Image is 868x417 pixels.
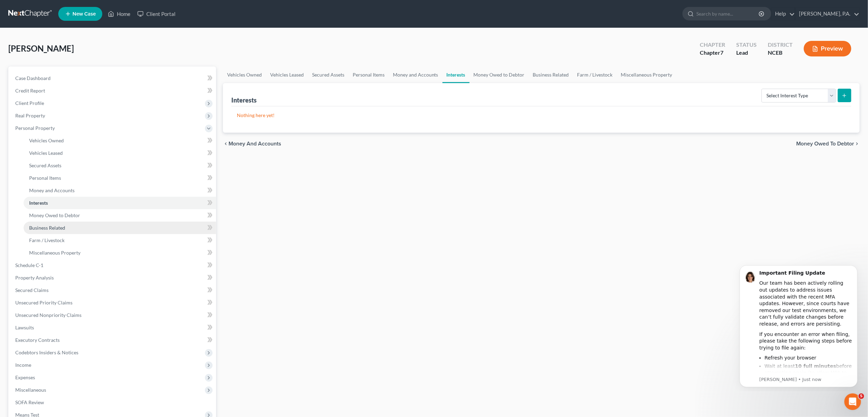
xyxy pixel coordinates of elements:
span: Vehicles Leased [29,150,63,156]
button: Preview [804,41,851,56]
span: Farm / Livestock [29,237,65,243]
button: chevron_left Money and Accounts [223,141,281,147]
span: Unsecured Priority Claims [15,300,72,305]
span: Secured Assets [29,162,61,168]
div: Chapter [700,41,725,49]
a: Vehicles Owned [223,66,266,83]
a: Executory Contracts [10,334,216,346]
span: Property Analysis [15,275,54,281]
span: Executory Contracts [15,337,60,343]
a: Client Portal [134,8,179,20]
span: Money Owed to Debtor [29,212,80,218]
a: Secured Assets [24,159,216,172]
span: Money and Accounts [229,141,281,147]
a: Vehicles Owned [24,134,216,147]
a: Money Owed to Debtor [24,209,216,222]
a: Money Owed to Debtor [470,66,529,83]
div: Status [736,41,757,49]
span: New Case [72,11,96,17]
a: Vehicles Leased [266,66,308,83]
a: Miscellaneous Property [24,247,216,259]
span: [PERSON_NAME] [8,43,74,53]
a: Help [772,8,795,20]
a: Unsecured Priority Claims [10,296,216,309]
input: Search by name... [696,7,760,20]
a: Interests [442,66,470,83]
div: NCEB [768,49,793,57]
span: 5 [859,393,864,399]
span: Vehicles Owned [29,137,64,143]
span: Real Property [15,113,45,118]
div: Interests [231,96,257,104]
a: Unsecured Nonpriority Claims [10,309,216,321]
a: Money and Accounts [24,184,216,197]
span: Interests [29,200,48,206]
span: Income [15,362,31,368]
span: Personal Property [15,125,55,131]
a: Secured Claims [10,284,216,296]
a: Farm / Livestock [573,66,617,83]
a: [PERSON_NAME], P.A. [796,8,859,20]
span: Miscellaneous [15,387,46,393]
a: Schedule C-1 [10,259,216,272]
p: Nothing here yet! [237,112,846,119]
a: Vehicles Leased [24,147,216,159]
a: Farm / Livestock [24,234,216,247]
a: SOFA Review [10,396,216,409]
a: Personal Items [24,172,216,184]
span: Expenses [15,374,35,380]
button: Money Owed to Debtor chevron_right [796,141,860,147]
span: Secured Claims [15,287,49,293]
span: Money Owed to Debtor [796,141,854,147]
span: Credit Report [15,88,45,94]
a: Business Related [529,66,573,83]
span: Case Dashboard [15,75,51,81]
a: Secured Assets [308,66,349,83]
div: Chapter [700,49,725,57]
i: chevron_left [223,141,229,147]
div: District [768,41,793,49]
a: Home [104,8,134,20]
a: Money and Accounts [389,66,442,83]
a: Business Related [24,222,216,234]
span: Personal Items [29,175,61,181]
span: Client Profile [15,100,44,106]
span: Business Related [29,225,65,231]
a: Property Analysis [10,272,216,284]
iframe: Intercom live chat [844,393,861,410]
i: chevron_right [854,141,860,147]
span: 7 [720,49,723,56]
a: Personal Items [349,66,389,83]
span: Unsecured Nonpriority Claims [15,312,81,318]
span: Miscellaneous Property [29,250,80,256]
span: Money and Accounts [29,187,75,193]
span: Schedule C-1 [15,262,43,268]
div: Lead [736,49,757,57]
span: Codebtors Insiders & Notices [15,349,78,355]
a: Interests [24,197,216,209]
iframe: Intercom notifications message [729,259,868,391]
a: Credit Report [10,85,216,97]
a: Miscellaneous Property [617,66,677,83]
span: Lawsuits [15,325,34,330]
a: Case Dashboard [10,72,216,85]
span: SOFA Review [15,399,44,405]
a: Lawsuits [10,321,216,334]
